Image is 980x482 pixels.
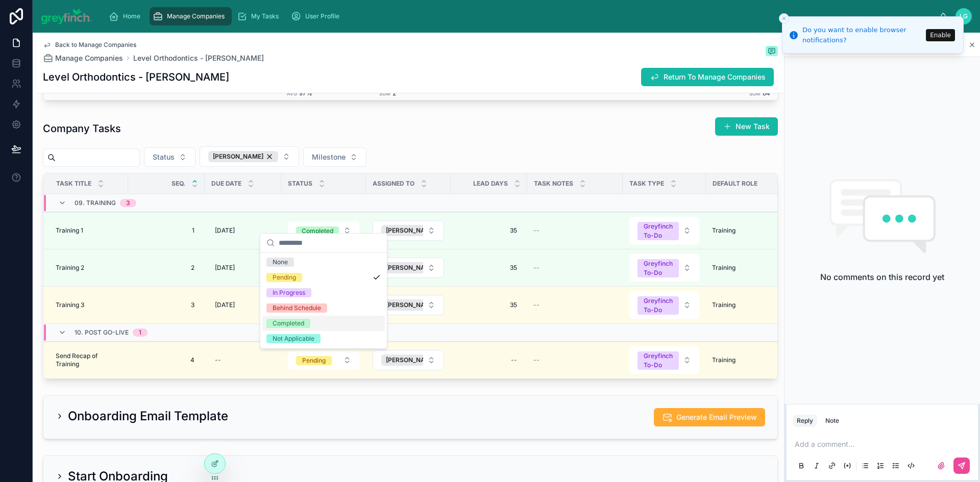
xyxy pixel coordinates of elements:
button: Select Button [144,147,195,167]
span: Training 3 [56,301,84,309]
span: [DATE] [215,264,235,272]
a: [DATE] [211,222,275,239]
span: 4 [138,356,194,364]
button: Unselect 57 [381,354,451,366]
h1: Level Orthodontics - [PERSON_NAME] [43,70,229,84]
a: Training 1 [56,226,122,235]
div: Not Applicable [273,334,314,343]
button: Note [821,415,843,427]
a: Manage Companies [150,7,232,26]
span: Lead Days [473,180,508,188]
span: Training [712,301,736,309]
a: Select Button [629,253,700,282]
div: -- [511,356,517,364]
span: Task Notes [534,180,573,188]
h2: Onboarding Email Template [68,408,228,424]
div: -- [215,356,221,364]
div: 3 [126,199,130,207]
a: Select Button [287,221,360,240]
span: 09. Training [75,199,116,207]
span: Home [123,12,140,20]
a: 2 [134,260,199,276]
button: New Task [715,117,778,136]
a: Select Button [372,294,445,316]
button: Select Button [373,350,444,370]
button: Select Button [288,351,359,369]
button: Select Button [373,258,444,278]
div: Pending [302,356,326,365]
a: Training [712,264,776,272]
span: Default Role [713,180,757,188]
span: -- [533,264,540,272]
h1: Company Tasks [43,121,121,136]
button: Select Button [629,254,699,282]
span: -- [533,356,540,364]
span: Milestone [312,152,346,162]
div: Pending [273,273,296,282]
img: App logo [41,8,92,24]
div: Behind Schedule [273,303,321,313]
a: Training 3 [56,301,122,309]
button: Select Button [629,291,699,319]
a: Back to Manage Companies [43,41,136,49]
span: [PERSON_NAME] [386,356,436,364]
span: -- [533,226,540,235]
a: 35 [457,260,521,276]
span: Back to Manage Companies [55,41,136,49]
a: 4 [134,352,199,368]
button: Select Button [200,146,299,167]
a: Training [712,356,776,364]
span: Seq. [171,180,185,188]
span: Send Recap of Training [56,352,122,368]
div: Greyfinch To-Do [644,351,673,370]
a: Training [712,226,776,235]
span: Manage Companies [167,12,225,20]
button: Generate Email Preview [654,408,765,426]
span: Status [153,152,175,162]
div: In Progress [273,288,305,297]
span: [PERSON_NAME] [386,301,436,309]
a: -- [533,356,617,364]
a: Select Button [629,346,700,374]
button: Unselect 57 [381,262,451,273]
button: Return To Manage Companies [641,68,774,86]
a: My Tasks [234,7,286,26]
div: None [273,258,288,267]
a: [DATE] [211,260,275,276]
span: [PERSON_NAME] [213,153,263,161]
a: 3 [134,297,199,313]
span: -- [533,301,540,309]
button: Close toast [779,13,789,23]
div: Note [825,417,839,425]
a: -- [211,352,275,368]
span: Training 2 [56,264,84,272]
a: Select Button [372,220,445,241]
span: Return To Manage Companies [664,72,766,82]
div: 1 [139,328,141,337]
span: My Tasks [251,12,279,20]
span: LG [960,12,968,20]
a: Select Button [629,216,700,245]
span: Training [712,226,736,235]
span: Level Orthodontics - [PERSON_NAME] [133,53,264,63]
div: Completed [273,319,304,328]
button: Select Button [629,346,699,374]
a: 35 [457,222,521,239]
span: [DATE] [215,226,235,235]
div: Greyfinch To-Do [644,296,673,315]
button: Select Button [373,220,444,241]
span: [DATE] [215,301,235,309]
a: Select Button [629,291,700,319]
span: Manage Companies [55,53,123,63]
button: Select Button [303,147,366,167]
span: User Profile [305,12,339,20]
h2: No comments on this record yet [820,271,944,283]
span: 3 [138,301,194,309]
span: Task Title [56,180,91,188]
span: Training [712,356,736,364]
span: Training 1 [56,226,83,235]
div: Suggestions [260,252,387,348]
button: Select Button [288,221,359,240]
button: Select Button [629,217,699,244]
